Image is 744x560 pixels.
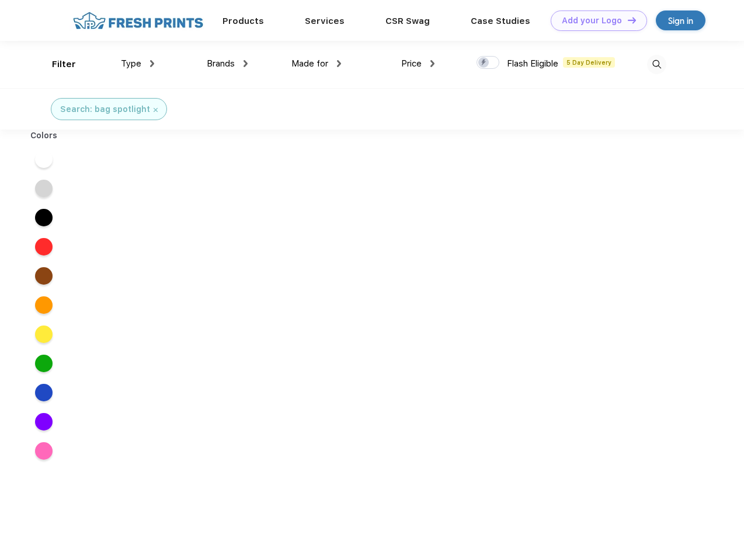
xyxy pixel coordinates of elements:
[60,103,150,116] div: Search: bag spotlight
[507,58,558,69] span: Flash Eligible
[562,16,622,26] div: Add your Logo
[244,60,248,67] img: dropdown.png
[647,55,666,74] img: desktop_search.svg
[22,129,67,142] div: Colors
[222,16,264,26] a: Products
[121,58,141,69] span: Type
[150,60,154,67] img: dropdown.png
[401,58,422,69] span: Price
[154,108,158,112] img: filter_cancel.svg
[668,14,693,27] div: Sign in
[563,57,615,68] span: 5 Day Delivery
[656,10,705,30] a: Sign in
[628,17,636,23] img: DT
[69,10,207,31] img: fo%20logo%202.webp
[52,58,76,71] div: Filter
[291,58,328,69] span: Made for
[430,60,434,67] img: dropdown.png
[207,58,235,69] span: Brands
[337,60,341,67] img: dropdown.png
